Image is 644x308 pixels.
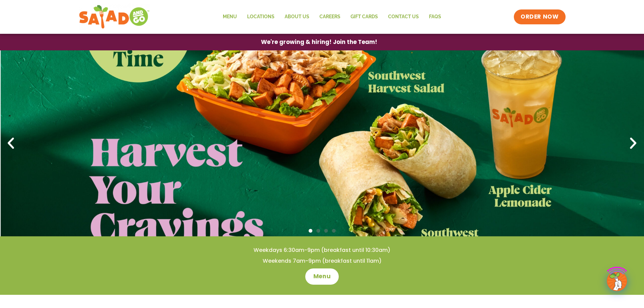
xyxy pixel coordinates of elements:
[3,136,18,151] div: Previous slide
[218,9,446,25] nav: Menu
[14,257,630,265] h4: Weekends 7am-9pm (breakfast until 11am)
[324,229,328,233] span: Go to slide 3
[314,9,345,25] a: Careers
[79,3,150,30] img: new-SAG-logo-768×292
[345,9,383,25] a: GIFT CARDS
[280,9,314,25] a: About Us
[424,9,446,25] a: FAQs
[514,9,565,24] a: ORDER NOW
[305,268,339,285] a: Menu
[316,229,320,233] span: Go to slide 2
[261,39,377,45] span: We're growing & hiring! Join the Team!
[313,273,331,281] span: Menu
[521,13,558,21] span: ORDER NOW
[332,229,336,233] span: Go to slide 4
[383,9,424,25] a: Contact Us
[626,136,641,151] div: Next slide
[14,246,630,254] h4: Weekdays 6:30am-9pm (breakfast until 10:30am)
[309,229,312,233] span: Go to slide 1
[251,34,387,50] a: We're growing & hiring! Join the Team!
[218,9,242,25] a: Menu
[242,9,280,25] a: Locations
